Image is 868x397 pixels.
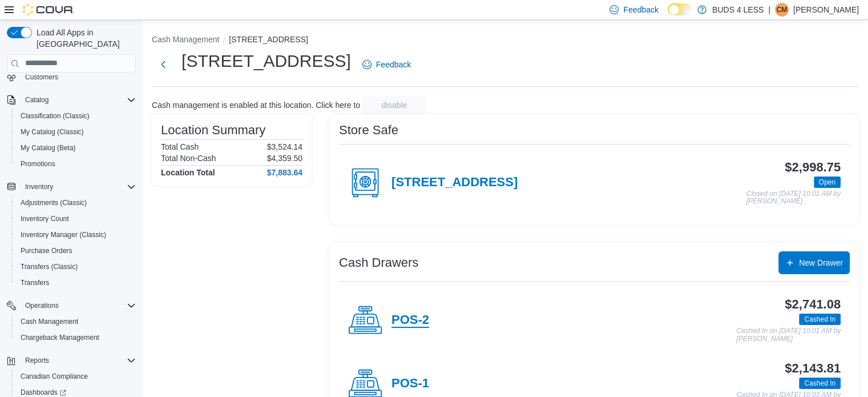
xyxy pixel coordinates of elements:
[21,93,136,107] span: Catalog
[161,168,215,177] h4: Location Total
[746,190,841,206] p: Closed on [DATE] 10:01 AM by [PERSON_NAME]
[339,123,398,137] h3: Store Safe
[804,314,835,324] span: Cashed In
[16,331,104,344] a: Chargeback Management
[267,168,302,177] h4: $7,883.64
[267,142,302,151] p: $3,524.14
[16,244,77,258] a: Purchase Orders
[11,227,140,243] button: Inventory Manager (Classic)
[623,4,658,15] span: Feedback
[16,125,88,139] a: My Catalog (Classic)
[16,212,136,226] span: Inventory Count
[799,257,843,268] span: New Drawer
[25,95,49,105] span: Catalog
[16,276,54,290] a: Transfers
[229,35,308,44] button: [STREET_ADDRESS]
[778,251,850,274] button: New Drawer
[21,262,78,271] span: Transfers (Classic)
[25,301,59,310] span: Operations
[16,141,80,155] a: My Catalog (Beta)
[11,243,140,259] button: Purchase Orders
[161,154,216,163] h6: Total Non-Cash
[668,3,692,15] input: Dark Mode
[16,244,136,258] span: Purchase Orders
[16,370,136,383] span: Canadian Compliance
[785,362,841,375] h3: $2,143.81
[11,211,140,227] button: Inventory Count
[11,124,140,140] button: My Catalog (Classic)
[11,275,140,291] button: Transfers
[2,298,140,314] button: Operations
[25,73,58,82] span: Customers
[152,101,360,110] p: Cash management is enabled at this location. Click here to
[152,35,219,44] button: Cash Management
[16,315,83,328] a: Cash Management
[21,180,136,194] span: Inventory
[16,157,136,171] span: Promotions
[16,260,82,274] a: Transfers (Classic)
[267,154,302,163] p: $4,359.50
[21,354,136,367] span: Reports
[21,214,69,223] span: Inventory Count
[804,378,835,388] span: Cashed In
[11,330,140,346] button: Chargeback Management
[21,278,49,287] span: Transfers
[21,299,136,312] span: Operations
[11,140,140,156] button: My Catalog (Beta)
[16,196,136,210] span: Adjustments (Classic)
[712,3,764,17] p: BUDS 4 LESS
[16,260,136,274] span: Transfers (Classic)
[152,34,859,47] nav: An example of EuiBreadcrumbs
[21,93,53,107] button: Catalog
[16,125,136,139] span: My Catalog (Classic)
[16,228,136,242] span: Inventory Manager (Classic)
[23,4,74,15] img: Cova
[161,142,199,151] h6: Total Cash
[21,180,58,194] button: Inventory
[21,354,54,367] button: Reports
[181,50,351,73] h1: [STREET_ADDRESS]
[21,143,76,153] span: My Catalog (Beta)
[799,378,841,389] span: Cashed In
[21,333,99,342] span: Chargeback Management
[768,3,770,17] p: |
[11,156,140,172] button: Promotions
[16,157,60,171] a: Promotions
[21,372,88,381] span: Canadian Compliance
[161,123,265,137] h3: Location Summary
[391,313,429,328] h4: POS-2
[391,175,518,190] h4: [STREET_ADDRESS]
[25,182,53,191] span: Inventory
[11,368,140,384] button: Canadian Compliance
[11,108,140,124] button: Classification (Classic)
[32,27,136,50] span: Load All Apps in [GEOGRAPHIC_DATA]
[358,53,415,76] a: Feedback
[21,299,63,312] button: Operations
[16,315,136,328] span: Cash Management
[376,59,411,70] span: Feedback
[25,356,49,365] span: Reports
[814,177,841,188] span: Open
[2,179,140,195] button: Inventory
[382,99,407,111] span: disable
[21,159,55,169] span: Promotions
[793,3,859,17] p: [PERSON_NAME]
[2,92,140,108] button: Catalog
[21,246,72,255] span: Purchase Orders
[799,314,841,325] span: Cashed In
[21,111,90,121] span: Classification (Classic)
[785,298,841,311] h3: $2,741.08
[152,53,175,76] button: Next
[21,70,136,84] span: Customers
[785,161,841,174] h3: $2,998.75
[775,3,789,17] div: Catherine McArton
[11,314,140,330] button: Cash Management
[21,70,63,84] a: Customers
[362,96,426,114] button: disable
[21,127,84,137] span: My Catalog (Classic)
[11,195,140,211] button: Adjustments (Classic)
[16,331,136,344] span: Chargeback Management
[16,212,74,226] a: Inventory Count
[2,69,140,85] button: Customers
[391,376,429,391] h4: POS-1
